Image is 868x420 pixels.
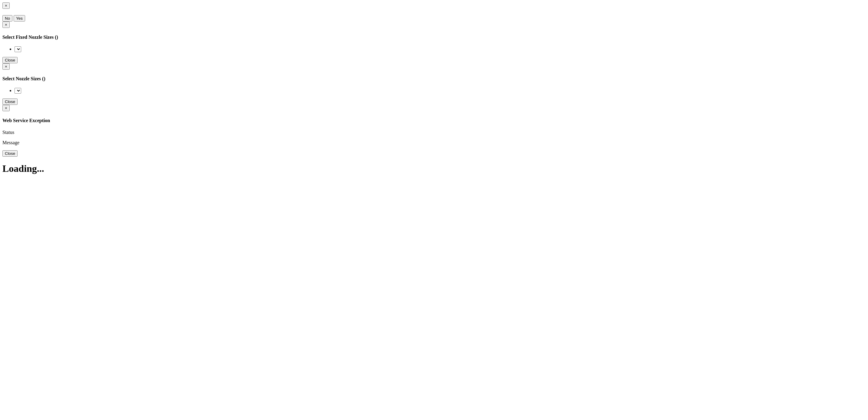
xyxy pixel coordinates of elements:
[2,130,14,135] label: Status
[2,22,10,28] button: Close
[2,63,10,70] button: Close
[5,22,7,27] span: ×
[2,163,866,174] h1: Loading...
[2,150,18,157] button: Close
[2,98,18,105] button: Close
[2,57,18,63] button: Close
[2,76,866,82] h4: Select Nozzle Sizes ( )
[2,140,19,145] label: Message
[2,105,10,111] button: Close
[2,2,10,9] button: Close
[5,3,7,8] span: ×
[2,15,12,22] button: No
[2,35,866,40] h4: Select Fixed Nozzle Sizes ( )
[14,15,25,22] button: Yes
[5,64,7,69] span: ×
[2,118,866,123] h4: Web Service Exception
[5,106,7,110] span: ×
